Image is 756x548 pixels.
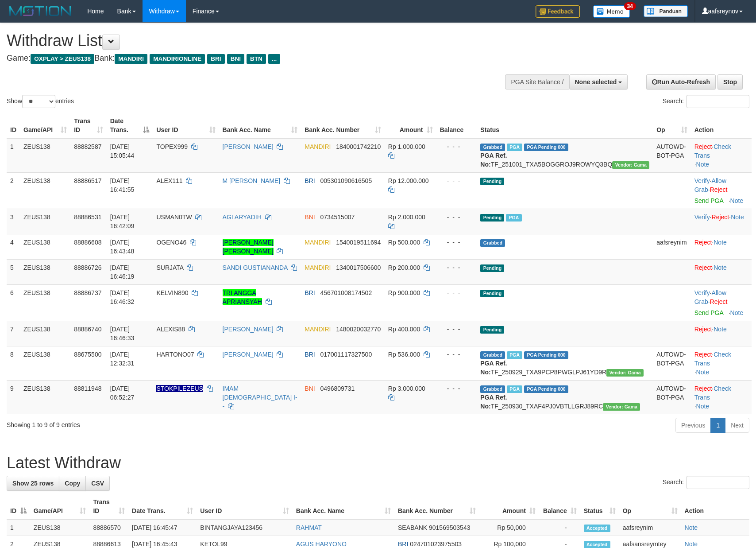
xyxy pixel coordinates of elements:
[619,494,681,519] th: Op: activate to sort column ascending
[20,172,70,209] td: ZEUS138
[207,54,224,64] span: BRI
[691,321,752,346] td: ·
[74,214,101,221] span: 88886531
[385,113,436,138] th: Amount: activate to sort column ascending
[524,144,568,151] span: PGA Pending
[687,95,749,108] input: Search:
[480,394,507,410] b: PGA Ref. No:
[89,494,128,519] th: Trans ID: activate to sort column ascending
[388,289,420,296] span: Rp 900.000
[653,346,691,380] td: AUTOWD-BOT-PGA
[477,346,653,380] td: TF_250929_TXA9PCP8PWGLPJ61YD9R
[388,351,420,358] span: Rp 536.000
[7,417,309,429] div: Showing 1 to 9 of 9 entries
[30,519,90,536] td: ZEUS138
[268,54,280,64] span: ...
[480,290,504,297] span: Pending
[524,385,568,393] span: PGA Pending
[223,239,274,255] a: [PERSON_NAME] [PERSON_NAME]
[296,524,322,531] a: RAHMAT
[694,289,726,305] span: ·
[388,385,425,392] span: Rp 3.000.000
[74,143,101,150] span: 88882587
[480,239,505,247] span: Grabbed
[440,176,474,185] div: - - -
[653,138,691,173] td: AUTOWD-BOT-PGA
[7,454,749,472] h1: Latest Withdraw
[320,351,372,358] span: Copy 017001117327500 to clipboard
[440,263,474,272] div: - - -
[388,177,429,184] span: Rp 12.000.000
[7,321,20,346] td: 7
[20,259,70,284] td: ZEUS138
[480,385,505,393] span: Grabbed
[156,351,194,358] span: HARTONO07
[691,172,752,209] td: · ·
[730,309,744,316] a: Note
[110,214,135,229] span: [DATE] 16:42:09
[219,113,301,138] th: Bank Acc. Name: activate to sort column ascending
[20,234,70,259] td: ZEUS138
[70,113,107,138] th: Trans ID: activate to sort column ascending
[7,519,30,536] td: 1
[394,494,479,519] th: Bank Acc. Number: activate to sort column ascending
[7,54,495,63] h4: Game: Bank:
[694,143,731,159] a: Check Trans
[305,143,331,150] span: MANDIRI
[89,519,128,536] td: 88886570
[653,380,691,414] td: AUTOWD-BOT-PGA
[506,214,521,222] span: Marked by aafpengsreynich
[480,178,504,185] span: Pending
[710,298,728,305] a: Reject
[320,177,372,184] span: Copy 005301090616505 to clipboard
[710,418,725,433] a: 1
[440,350,474,359] div: - - -
[681,494,749,519] th: Action
[7,113,20,138] th: ID
[710,186,728,193] a: Reject
[305,264,331,271] span: MANDIRI
[694,197,723,204] a: Send PGA
[110,177,135,193] span: [DATE] 16:41:55
[336,326,381,333] span: Copy 1480020032770 to clipboard
[388,264,420,271] span: Rp 200.000
[197,519,293,536] td: BINTANGJAYA123456
[694,177,710,184] a: Verify
[539,519,580,536] td: -
[536,5,580,18] img: Feedback.jpg
[305,326,331,333] span: MANDIRI
[74,385,101,392] span: 88811948
[694,351,712,358] a: Reject
[156,239,186,246] span: OGENO46
[223,143,274,150] a: [PERSON_NAME]
[91,480,104,487] span: CSV
[731,214,744,221] a: Note
[156,289,188,296] span: KELVIN890
[675,418,711,433] a: Previous
[156,264,183,271] span: SURJATA
[691,138,752,173] td: · ·
[74,239,101,246] span: 88886608
[694,309,723,316] a: Send PGA
[663,476,749,489] label: Search:
[85,476,110,491] a: CSV
[694,177,726,193] a: Allow Grab
[223,351,274,358] a: [PERSON_NAME]
[524,351,568,359] span: PGA Pending
[691,259,752,284] td: ·
[398,524,427,531] span: SEABANK
[730,197,744,204] a: Note
[714,239,727,246] a: Note
[619,519,681,536] td: aafsreynim
[480,264,504,272] span: Pending
[694,264,712,271] a: Reject
[696,403,710,410] a: Note
[694,214,710,221] a: Verify
[110,326,135,342] span: [DATE] 16:46:33
[320,214,355,221] span: Copy 0734515007 to clipboard
[685,540,698,548] a: Note
[20,113,70,138] th: Game/API: activate to sort column ascending
[480,326,504,334] span: Pending
[115,54,147,64] span: MANDIRI
[685,524,698,531] a: Note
